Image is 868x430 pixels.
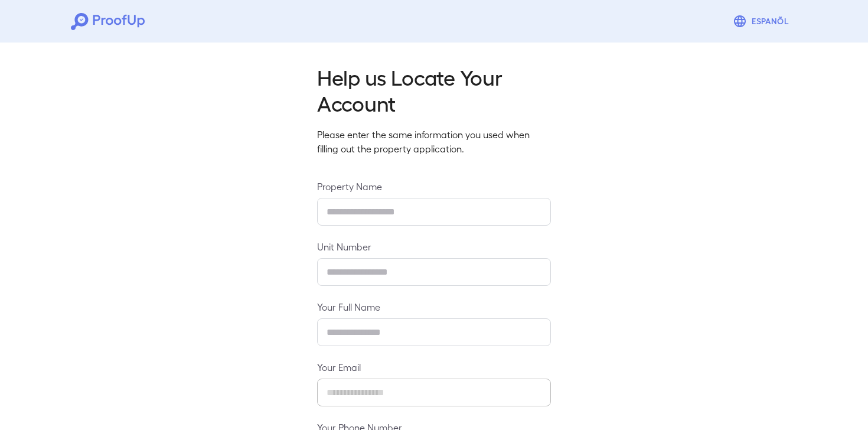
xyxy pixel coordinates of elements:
[317,360,551,374] label: Your Email
[317,240,551,253] label: Unit Number
[317,128,551,156] p: Please enter the same information you used when filling out the property application.
[728,9,797,33] button: Espanõl
[317,300,551,314] label: Your Full Name
[317,180,551,193] label: Property Name
[317,64,551,116] h2: Help us Locate Your Account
